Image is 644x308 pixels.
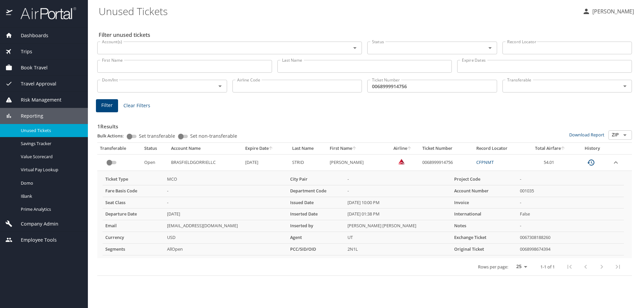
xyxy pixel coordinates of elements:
[21,167,80,173] span: Virtual Pay Lookup
[289,154,327,171] td: STRID
[345,220,451,232] td: [PERSON_NAME] [PERSON_NAME]
[352,146,357,151] button: sort
[100,145,139,151] div: Transferable
[215,81,225,91] button: Open
[590,7,634,15] p: [PERSON_NAME]
[287,244,345,255] th: PCC/SID/OID
[12,32,48,39] span: Dashboards
[386,143,420,154] th: Airline
[142,154,168,171] td: Open
[287,220,345,232] th: Inserted by
[451,208,517,220] th: International
[12,48,32,55] span: Trips
[561,146,566,151] button: sort
[97,119,632,130] h3: 1 Results
[164,232,287,244] td: USD
[612,159,620,167] button: expand row
[164,220,287,232] td: [EMAIL_ADDRESS][DOMAIN_NAME]
[451,244,517,255] th: Original Ticket
[451,174,517,185] th: Project Code
[575,143,609,154] th: History
[511,262,530,272] select: rows per page
[142,143,168,154] th: Status
[12,112,43,120] span: Reporting
[12,64,48,71] span: Book Travel
[478,265,508,269] p: Rows per page:
[287,232,345,244] th: Agent
[99,1,577,21] h1: Unused Tickets
[99,29,633,40] h2: Filter unused tickets
[21,193,80,199] span: IBank
[243,143,289,154] th: Expire Date
[269,146,273,151] button: sort
[121,100,153,112] button: Clear Filters
[327,143,386,154] th: First Name
[97,143,632,276] table: custom pagination table
[21,140,80,147] span: Savings Tracker
[525,143,575,154] th: Total Airfare
[525,154,575,171] td: 54.01
[12,220,58,228] span: Company Admin
[164,174,287,185] td: MCO
[420,143,474,154] th: Ticket Number
[517,232,624,244] td: 0067308188260
[96,99,118,112] button: Filter
[345,244,451,255] td: 2N1L
[289,143,327,154] th: Last Name
[517,197,624,208] td: -
[164,244,287,255] td: AllOpen
[345,232,451,244] td: UT
[345,197,451,208] td: [DATE] 10:00 PM
[350,43,360,53] button: Open
[407,146,412,151] button: sort
[620,81,630,91] button: Open
[474,143,525,154] th: Record Locator
[345,208,451,220] td: [DATE] 01:38 PM
[517,185,624,197] td: 001035
[103,208,164,220] th: Departure Date
[12,236,57,244] span: Employee Tools
[103,197,164,208] th: Seat Class
[451,185,517,197] th: Account Number
[287,197,345,208] th: Issued Date
[243,154,289,171] td: [DATE]
[21,206,80,212] span: Prime Analytics
[517,244,624,255] td: 0068998674394
[97,133,129,139] p: Bulk Actions:
[103,174,624,255] table: more info about unused tickets
[540,265,555,269] p: 1-1 of 1
[103,244,164,255] th: Segments
[345,185,451,197] td: -
[168,154,242,171] td: BRASFIELDGORRIELLC
[190,134,237,138] span: Set non-transferable
[345,174,451,185] td: -
[12,80,56,87] span: Travel Approval
[517,220,624,232] td: -
[21,180,80,186] span: Domo
[12,96,61,104] span: Risk Management
[164,208,287,220] td: [DATE]
[168,143,242,154] th: Account Name
[620,130,630,140] button: Open
[398,158,405,165] img: Delta Airlines
[103,220,164,232] th: Email
[139,134,175,138] span: Set transferable
[485,43,495,53] button: Open
[287,174,345,185] th: City Pair
[569,132,604,138] a: Download Report
[164,197,287,208] td: -
[517,208,624,220] td: False
[476,159,494,165] a: CFPNMT
[13,7,76,20] img: airportal-logo.png
[103,174,164,185] th: Ticket Type
[327,154,386,171] td: [PERSON_NAME]
[164,185,287,197] td: -
[451,197,517,208] th: Invoice
[21,153,80,160] span: Value Scorecard
[101,101,113,110] span: Filter
[451,232,517,244] th: Exchange Ticket
[103,185,164,197] th: Fare Basis Code
[21,127,80,134] span: Unused Tickets
[103,232,164,244] th: Currency
[123,102,150,110] span: Clear Filters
